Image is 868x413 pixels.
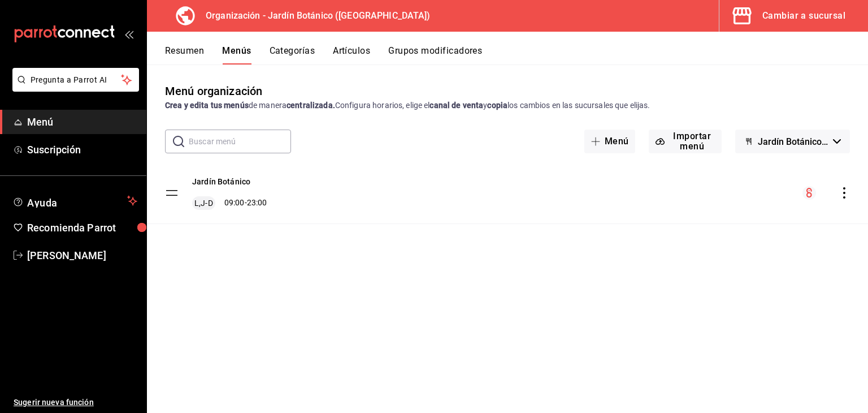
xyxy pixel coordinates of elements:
[165,101,249,110] strong: Crea y edita tus menús
[758,136,828,147] span: Jardín Botánico - Borrador
[192,196,267,210] div: 09:00 - 23:00
[14,397,137,408] span: Sugerir nueva función
[147,162,868,224] table: menu-maker-table
[762,8,845,24] div: Cambiar a sucursal
[429,101,483,110] strong: canal de venta
[270,45,315,64] button: Categorías
[31,74,121,86] span: Pregunta a Parrot AI
[192,176,250,187] button: Jardín Botánico
[165,100,850,111] div: de manera Configura horarios, elige el y los cambios en las sucursales que elijas.
[197,9,431,23] h3: Organización - Jardín Botánico ([GEOGRAPHIC_DATA])
[584,130,636,153] button: Menú
[27,220,137,235] span: Recomienda Parrot
[287,101,335,110] strong: centralizada.
[12,68,139,92] button: Pregunta a Parrot AI
[165,45,204,64] button: Resumen
[165,45,868,64] div: navigation tabs
[27,194,123,208] span: Ayuda
[388,45,482,64] button: Grupos modificadores
[192,197,215,209] span: L,J-D
[8,82,139,94] a: Pregunta a Parrot AI
[27,114,137,130] span: Menú
[27,142,137,157] span: Suscripción
[165,83,262,100] div: Menú organización
[333,45,370,64] button: Artículos
[27,248,137,263] span: [PERSON_NAME]
[222,45,251,64] button: Menús
[124,29,133,38] button: open_drawer_menu
[735,130,850,153] button: Jardín Botánico - Borrador
[487,101,507,110] strong: copia
[165,186,179,200] button: drag
[839,187,850,199] button: actions
[649,130,722,153] button: Importar menú
[189,130,291,153] input: Buscar menú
